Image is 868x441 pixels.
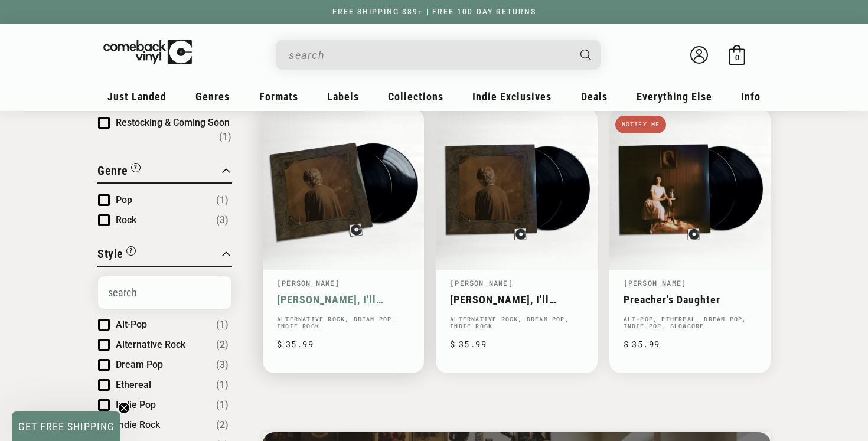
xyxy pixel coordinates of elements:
[277,293,410,306] a: [PERSON_NAME], I'll Always Love You
[116,339,185,350] span: Alternative Rock
[216,338,229,352] span: Number of products: (2)
[116,194,132,205] span: Pop
[570,40,602,70] button: Search
[116,214,136,226] span: Rock
[116,359,163,370] span: Dream Pop
[216,193,229,207] span: Number of products: (1)
[97,164,128,178] span: Genre
[637,90,712,103] span: Everything Else
[321,8,548,16] a: FREE SHIPPING $89+ | FREE 100-DAY RETURNS
[216,378,229,392] span: Number of products: (1)
[116,117,230,128] span: Restocking & Coming Soon
[18,420,115,433] span: GET FREE SHIPPING
[624,278,687,288] a: [PERSON_NAME]
[12,411,120,441] div: GET FREE SHIPPINGClose teaser
[216,213,229,227] span: Number of products: (3)
[289,43,569,67] input: search
[116,399,156,410] span: Indie Pop
[277,278,340,288] a: [PERSON_NAME]
[450,293,583,306] a: [PERSON_NAME], I'll Always Love You
[97,245,136,266] button: Filter by Style
[216,318,229,332] span: Number of products: (1)
[624,293,756,306] a: Preacher's Daughter
[216,398,229,412] span: Number of products: (1)
[116,319,147,330] span: Alt-Pop
[259,90,298,103] span: Formats
[98,276,231,309] input: Search Options
[581,90,608,103] span: Deals
[216,358,229,372] span: Number of products: (3)
[97,247,123,261] span: Style
[327,90,359,103] span: Labels
[97,162,141,182] button: Filter by Genre
[735,53,739,62] span: 0
[116,419,160,430] span: Indie Rock
[276,40,601,70] div: Search
[388,90,443,103] span: Collections
[107,90,167,103] span: Just Landed
[219,130,231,144] span: Number of products: (1)
[450,278,513,288] a: [PERSON_NAME]
[216,418,229,432] span: Number of products: (2)
[472,90,552,103] span: Indie Exclusives
[195,90,230,103] span: Genres
[116,379,151,390] span: Ethereal
[741,90,761,103] span: Info
[118,402,130,414] button: Close teaser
